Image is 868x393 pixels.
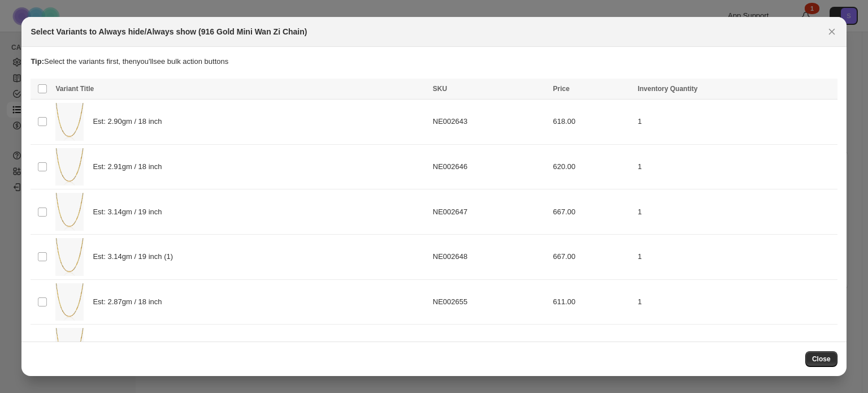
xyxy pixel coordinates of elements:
h2: Select Variants to Always hide/Always show (916 Gold Mini Wan Zi Chain) [31,26,307,37]
span: Inventory Quantity [637,85,697,93]
td: 638.00 [550,325,635,370]
td: 1 [634,325,837,370]
strong: Tip: [31,57,44,66]
td: 611.00 [550,279,635,325]
td: NE002646 [429,144,550,189]
span: Variant Title [55,85,94,93]
span: Est: 2.87gm / 18 inch [93,296,168,308]
td: NE002648 [429,234,550,279]
img: 916GoldMiniWanZiChainthumbnail.jpg [55,193,84,231]
td: NE002647 [429,189,550,235]
td: 1 [634,144,837,189]
td: 620.00 [550,144,635,189]
img: 916GoldMiniWanZiChainthumbnail.jpg [55,148,84,186]
span: Est: 2.90gm / 18 inch [93,116,168,127]
td: NE002643 [429,100,550,145]
p: Select the variants first, then you'll see bulk action buttons [31,56,837,67]
button: Close [805,351,837,367]
span: Est: 3.14gm / 19 inch [93,206,168,218]
span: Price [553,85,570,93]
span: Est: 3.14gm / 19 inch (1) [93,251,179,262]
td: 618.00 [550,100,635,145]
td: 1 [634,279,837,325]
td: NE002881 [429,325,550,370]
span: SKU [433,85,447,93]
img: 916GoldMiniWanZiChainthumbnail.jpg [55,238,84,276]
span: Est: 2.91gm / 18 inch [93,161,168,172]
img: 916GoldMiniWanZiChainthumbnail.jpg [55,283,84,321]
td: 1 [634,100,837,145]
button: Close [824,24,840,40]
td: 667.00 [550,234,635,279]
td: 1 [634,234,837,279]
img: 916GoldMiniWanZiChainthumbnail.jpg [55,103,84,141]
span: Close [812,355,831,364]
td: NE002655 [429,279,550,325]
td: 667.00 [550,189,635,235]
img: 916GoldMiniWanZiChainthumbnail.jpg [55,328,84,366]
td: 1 [634,189,837,235]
